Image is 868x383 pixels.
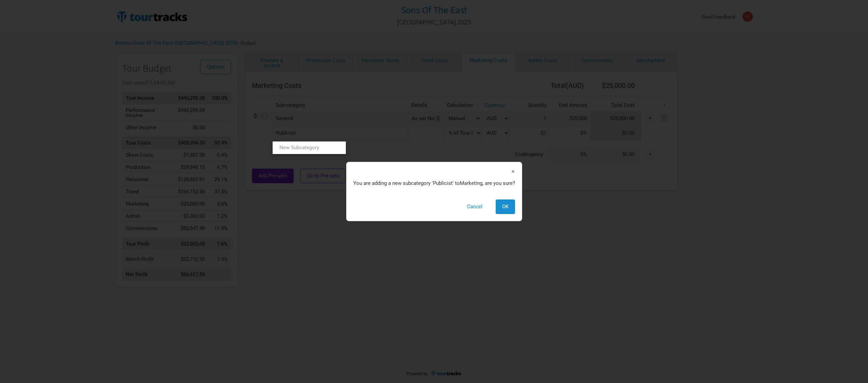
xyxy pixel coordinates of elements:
[273,143,346,152] a: New Subcategory
[511,168,515,175] span: ×
[353,169,515,214] div: You are adding a new subcategory ' Publicist ' to Marketing , are you sure?
[502,204,509,210] span: OK
[460,199,489,214] button: Cancel
[496,199,515,214] button: OK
